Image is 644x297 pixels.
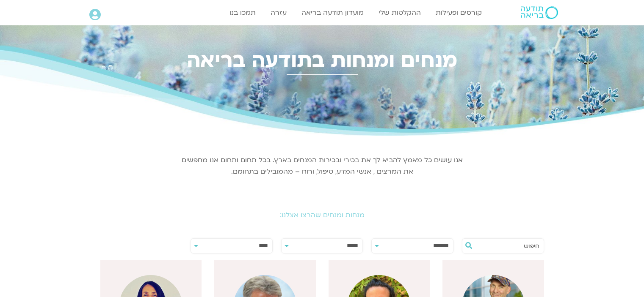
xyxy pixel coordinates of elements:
p: אנו עושים כל מאמץ להביא לך את בכירי ובכירות המנחים בארץ. בכל תחום ותחום אנו מחפשים את המרצים , אנ... [180,155,464,177]
a: מועדון תודעה בריאה [297,5,368,21]
a: עזרה [266,5,291,21]
h2: מנחים ומנחות בתודעה בריאה [85,49,559,72]
a: תמכו בנו [225,5,260,21]
a: ההקלטות שלי [374,5,425,21]
a: קורסים ופעילות [431,5,486,21]
h2: מנחות ומנחים שהרצו אצלנו: [85,211,559,219]
img: תודעה בריאה [521,6,558,19]
input: חיפוש [475,239,539,253]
